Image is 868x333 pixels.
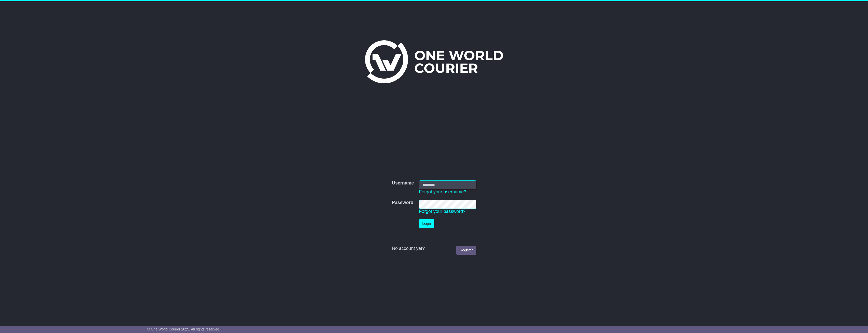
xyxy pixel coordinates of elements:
a: Forgot your password? [419,209,466,214]
span: © One World Courier 2025. All rights reserved. [147,327,220,331]
label: Username [392,180,414,186]
div: No account yet? [392,246,476,251]
label: Password [392,200,413,206]
button: Login [419,219,434,228]
a: Forgot your username? [419,189,466,194]
a: Register [456,246,476,255]
img: One World [365,40,503,83]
